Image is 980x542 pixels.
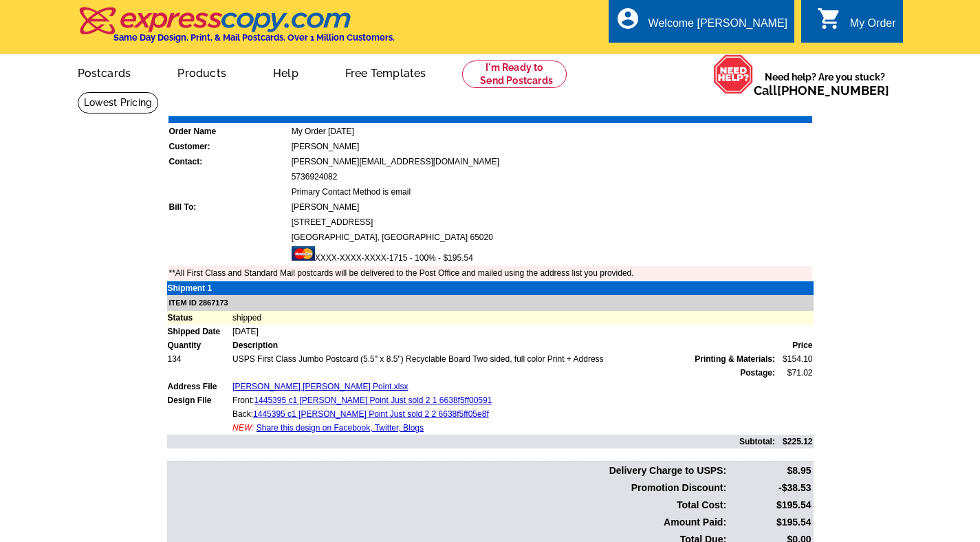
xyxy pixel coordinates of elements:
td: $195.54 [728,514,812,530]
td: Customer: [168,140,290,153]
div: My Order [850,17,896,36]
a: Postcards [56,56,153,88]
td: $71.02 [776,366,814,380]
strong: Postage: [740,368,775,378]
td: [DATE] [232,325,813,338]
span: NEW: [232,423,254,433]
a: 1445395 c1 [PERSON_NAME] Point Just sold 2 2 6638f5ff05e8f [253,409,489,419]
td: 134 [167,352,232,366]
span: Printing & Materials: [695,353,775,365]
img: help [713,54,754,94]
td: $8.95 [728,463,812,479]
a: Same Day Design, Print, & Mail Postcards. Over 1 Million Customers. [78,17,395,43]
td: 5736924082 [291,170,812,184]
td: Price [776,338,814,352]
td: Total Cost: [168,497,728,513]
td: $195.54 [728,497,812,513]
td: My Order [DATE] [291,124,812,138]
td: Quantity [167,338,232,352]
td: **All First Class and Standard Mail postcards will be delivered to the Post Office and mailed usi... [168,266,812,280]
td: Contact: [168,155,290,169]
a: Help [251,56,320,88]
td: Delivery Charge to USPS: [168,463,728,479]
td: [PERSON_NAME] [291,140,812,153]
td: USPS First Class Jumbo Postcard (5.5" x 8.5") Recyclable Board Two sided, full color Print + Address [232,352,776,366]
td: ITEM ID 2867173 [167,295,814,311]
td: Shipment 1 [167,281,232,295]
a: Share this design on Facebook, Twitter, Blogs [257,423,424,433]
div: Welcome [PERSON_NAME] [649,17,787,36]
td: [PERSON_NAME] [291,200,812,214]
span: Need help? Are you stuck? [754,70,896,98]
td: Primary Contact Method is email [291,185,812,199]
td: Front: [232,393,776,407]
td: $225.12 [776,435,814,448]
a: [PERSON_NAME] [PERSON_NAME] Point.xlsx [232,382,408,391]
td: Order Name [168,124,290,138]
td: Amount Paid: [168,514,728,530]
a: shopping_cart My Order [817,15,896,32]
i: shopping_cart [817,6,842,31]
img: mast.gif [292,246,315,261]
a: Products [155,56,248,88]
span: Call [754,83,889,98]
td: shipped [232,311,813,325]
td: Address File [167,380,232,393]
td: Status [167,311,232,325]
td: Back: [232,407,776,421]
td: Shipped Date [167,325,232,338]
a: [PHONE_NUMBER] [777,83,889,98]
td: Promotion Discount: [168,480,728,496]
td: Bill To: [168,200,290,214]
a: Free Templates [323,56,448,88]
td: Subtotal: [167,435,776,448]
td: Description [232,338,776,352]
i: account_circle [616,6,640,31]
td: -$38.53 [728,480,812,496]
td: [STREET_ADDRESS] [291,215,812,229]
h4: Same Day Design, Print, & Mail Postcards. Over 1 Million Customers. [113,32,395,43]
td: $154.10 [776,352,814,366]
td: XXXX-XXXX-XXXX-1715 - 100% - $195.54 [291,246,812,265]
td: Design File [167,393,232,407]
td: [PERSON_NAME][EMAIL_ADDRESS][DOMAIN_NAME] [291,155,812,169]
a: 1445395 c1 [PERSON_NAME] Point Just sold 2 1 6638f5ff00591 [254,395,492,405]
td: [GEOGRAPHIC_DATA], [GEOGRAPHIC_DATA] 65020 [291,230,812,244]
